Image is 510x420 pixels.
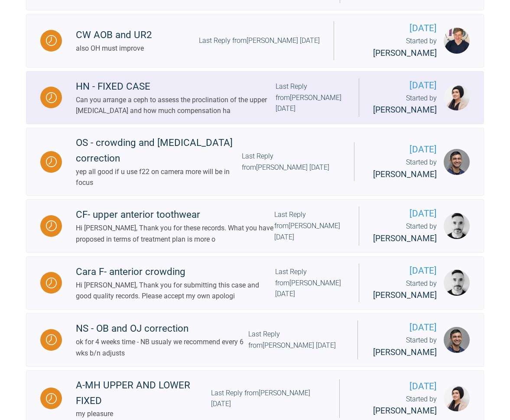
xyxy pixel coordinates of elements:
span: [DATE] [354,379,437,394]
img: Adam Moosa [444,327,470,353]
div: CW AOB and UR2 [76,27,152,43]
img: Adam Moosa [444,149,470,175]
a: WaitingNS - OB and OJ correctionok for 4 weeks time - NB usualy we recommend every 6 wks b/n adju... [26,313,484,367]
div: NS - OB and OJ correction [76,321,248,336]
div: yep all good if u use f22 on camera more will be in focus [76,166,242,188]
img: Attiya Ahmed [444,385,470,411]
span: [PERSON_NAME] [373,233,437,243]
span: [PERSON_NAME] [373,48,437,58]
div: Started by [373,221,437,245]
img: Waiting [46,92,57,103]
div: Last Reply from [PERSON_NAME] [DATE] [248,329,344,351]
span: [DATE] [368,142,437,157]
div: Started by [372,335,437,359]
div: Cara F- anterior crowding [76,264,275,280]
span: [DATE] [373,207,437,221]
div: Last Reply from [PERSON_NAME] [DATE] [211,388,325,410]
a: WaitingHN - FIXED CASECan you arrange a ceph to assess the proclination of the upper [MEDICAL_DAT... [26,71,484,125]
span: [PERSON_NAME] [373,290,437,300]
div: Started by [373,93,437,117]
div: Started by [373,278,437,302]
span: [DATE] [348,21,437,36]
span: [PERSON_NAME] [373,347,437,357]
a: WaitingCW AOB and UR2also OH must improveLast Reply from[PERSON_NAME] [DATE][DATE]Started by [PER... [26,14,484,68]
img: Waiting [46,334,57,345]
div: A-MH UPPER AND LOWER FIXED [76,378,211,409]
img: Jack Gardner [444,28,470,54]
div: Hi [PERSON_NAME], Thank you for these records. What you have proposed in terms of treatment plan ... [76,223,274,245]
span: [DATE] [373,264,437,278]
img: Waiting [46,278,57,288]
div: Last Reply from [PERSON_NAME] [DATE] [199,35,320,46]
div: HN - FIXED CASE [76,79,276,94]
div: Started by [368,157,437,181]
div: also OH must improve [76,43,152,54]
div: Last Reply from [PERSON_NAME] [DATE] [275,266,345,300]
div: Last Reply from [PERSON_NAME] [DATE] [242,151,340,173]
div: Can you arrange a ceph to assess the proclination of the upper [MEDICAL_DATA] and how much compen... [76,94,276,116]
img: Waiting [46,35,57,46]
div: Hi [PERSON_NAME], Thank you for submitting this case and good quality records. Please accept my o... [76,280,275,302]
span: [DATE] [373,78,437,93]
div: CF- upper anterior toothwear [76,207,274,223]
span: [PERSON_NAME] [373,406,437,416]
span: [PERSON_NAME] [373,105,437,115]
img: Waiting [46,393,57,404]
a: WaitingOS - crowding and [MEDICAL_DATA] correctionyep all good if u use f22 on camera more will b... [26,128,484,196]
img: Derek Lombard [444,270,470,296]
img: Waiting [46,156,57,167]
div: Last Reply from [PERSON_NAME] [DATE] [276,81,345,114]
img: Waiting [46,220,57,231]
a: WaitingCara F- anterior crowdingHi [PERSON_NAME], Thank you for submitting this case and good qua... [26,256,484,310]
a: WaitingCF- upper anterior toothwearHi [PERSON_NAME], Thank you for these records. What you have p... [26,199,484,253]
div: Started by [354,394,437,418]
div: Started by [348,36,437,60]
img: Derek Lombard [444,213,470,239]
img: Attiya Ahmed [444,84,470,110]
div: ok for 4 weeks time - NB usualy we recommend every 6 wks b/n adjusts [76,336,248,359]
div: my pleasure [76,408,211,420]
span: [PERSON_NAME] [373,169,437,179]
div: Last Reply from [PERSON_NAME] [DATE] [274,209,345,242]
div: OS - crowding and [MEDICAL_DATA] correction [76,135,242,166]
span: [DATE] [372,320,437,335]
